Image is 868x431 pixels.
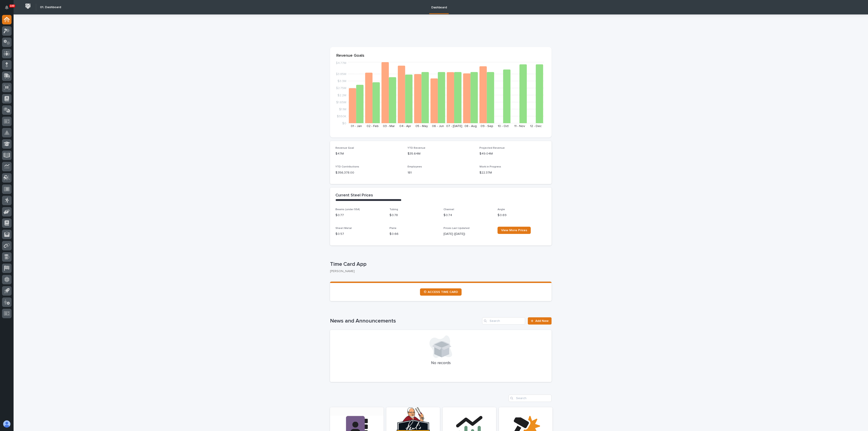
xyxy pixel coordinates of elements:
span: Sheet Metal [335,227,352,230]
text: 06 - Jun [432,125,444,128]
text: 12 - Dec [530,125,542,128]
h1: News and Announcements [330,318,480,324]
span: Plate [389,227,396,230]
tspan: $1.1M [339,108,346,111]
p: $35.64M [408,151,474,156]
span: Add New [535,319,549,323]
p: No records [335,361,546,366]
text: 04 - Apr [399,125,411,128]
p: $ 0.77 [335,213,384,218]
span: YTD Contributions [335,165,359,168]
text: 03 - Mar [383,125,395,128]
span: Prices Last Updated [443,227,469,230]
text: 05 - May [415,125,428,128]
text: 09 - Sep [481,125,493,128]
span: Projected Revenue [479,147,505,149]
text: 10 - Oct [498,125,509,128]
span: Channel [443,208,454,211]
input: Search [482,317,525,325]
text: 01 - Jan [351,125,362,128]
tspan: $550K [337,115,346,118]
span: Tubing [389,208,398,211]
span: View More Prices [501,229,527,232]
p: $47M [335,151,402,156]
tspan: $3.3M [337,80,346,83]
text: 11 - Nov [514,125,525,128]
p: $49.04M [479,151,546,156]
p: $ 0.57 [335,232,384,236]
span: Employees [408,165,422,168]
p: 181 [408,170,474,175]
a: ⏲ ACCESS TIME CARD [420,288,462,296]
span: Beams (under 55#) [335,208,360,211]
p: $ 0.66 [389,232,438,236]
div: Notifications100 [6,5,12,13]
button: users-avatar [2,419,12,429]
button: Notifications [2,3,12,12]
p: [DATE] ([DATE]) [443,232,492,236]
text: 07 - [DATE] [446,125,462,128]
p: $ 356,378.00 [335,170,402,175]
span: Angle [498,208,505,211]
text: 02 - Feb [367,125,379,128]
tspan: $3.85M [336,73,346,76]
a: Add New [528,317,552,325]
span: YTD Revenue [408,147,425,149]
tspan: $4.77M [336,61,346,65]
p: 100 [10,4,14,7]
p: $ 0.78 [389,213,438,218]
p: $ 0.69 [498,213,546,218]
span: Work in Progress [479,165,501,168]
h2: Current Steel Prices [335,193,373,198]
a: View More Prices [498,227,531,234]
tspan: $2.75M [336,87,346,90]
p: $ 0.74 [443,213,492,218]
span: Revenue Goal [335,147,354,149]
p: Revenue Goals [336,53,545,58]
text: 08 - Aug [465,125,477,128]
img: Workspace Logo [24,2,32,10]
tspan: $1.65M [336,101,346,104]
span: ⏲ ACCESS TIME CARD [424,290,458,294]
p: Time Card App [330,261,550,268]
input: Search [509,395,552,402]
h2: 01. Dashboard [40,5,61,9]
p: $22.37M [479,170,546,175]
tspan: $0 [342,122,346,125]
tspan: $2.2M [337,94,346,97]
p: [PERSON_NAME] [330,269,548,273]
